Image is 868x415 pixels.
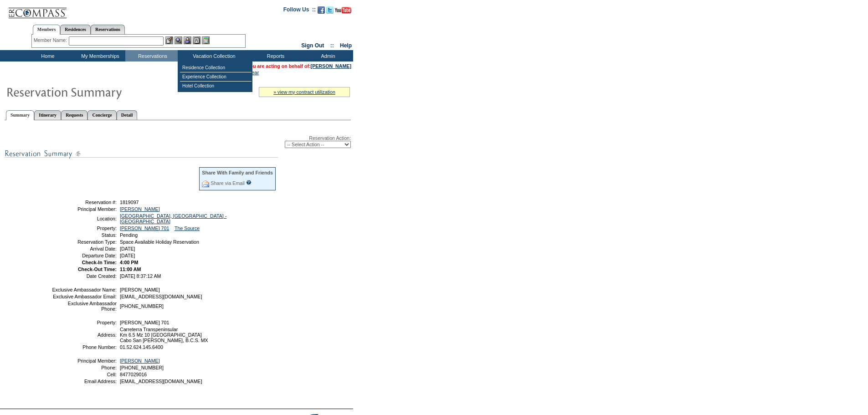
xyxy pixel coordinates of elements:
[51,379,117,384] td: Email Address:
[51,358,117,364] td: Principal Member:
[311,63,351,69] a: [PERSON_NAME]
[120,365,164,370] span: [PHONE_NUMBER]
[326,6,334,14] img: Follow us on Twitter
[51,239,117,245] td: Reservation Type:
[120,320,169,325] span: [PERSON_NAME] 701
[211,180,245,186] a: Share via Email
[335,9,351,15] a: Subscribe to our YouTube Channel
[184,36,191,44] img: Impersonate
[248,50,301,61] td: Reports
[120,273,161,279] span: [DATE] 8:37:12 AM
[326,9,334,15] a: Follow us on Twitter
[33,25,61,35] a: Members
[5,148,278,159] img: subTtlResSummary.gif
[180,63,252,72] td: Residence Collection
[73,50,125,61] td: My Memberships
[78,266,117,272] strong: Check-Out Time:
[87,110,116,120] a: Concierge
[51,273,117,279] td: Date Created:
[51,294,117,299] td: Exclusive Ambassador Email:
[247,70,259,75] a: Clear
[330,42,334,49] span: ::
[5,135,351,148] div: Reservation Action:
[301,50,353,61] td: Admin
[120,358,160,364] a: [PERSON_NAME]
[120,213,226,224] a: [GEOGRAPHIC_DATA], [GEOGRAPHIC_DATA] - [GEOGRAPHIC_DATA]
[175,225,200,231] a: The Source
[120,294,202,299] span: [EMAIL_ADDRESS][DOMAIN_NAME]
[335,7,351,14] img: Subscribe to our YouTube Channel
[120,206,160,212] a: [PERSON_NAME]
[301,42,324,49] a: Sign Out
[247,63,351,69] span: You are acting on behalf of:
[125,50,178,61] td: Reservations
[318,6,325,14] img: Become our fan on Facebook
[61,110,87,120] a: Requests
[120,200,139,205] span: 1819097
[120,379,202,384] span: [EMAIL_ADDRESS][DOMAIN_NAME]
[120,253,135,258] span: [DATE]
[120,260,138,265] span: 4:00 PM
[51,287,117,292] td: Exclusive Ambassador Name:
[340,42,352,49] a: Help
[120,239,199,245] span: Space Available Holiday Reservation
[21,50,73,61] td: Home
[51,200,117,205] td: Reservation #:
[51,213,117,224] td: Location:
[283,5,316,16] td: Follow Us ::
[120,327,208,343] span: Carreterra Transpeninsular Km 6.5 Mz 10 [GEOGRAPHIC_DATA] Cabo San [PERSON_NAME], B.C.S. MX
[273,89,335,95] a: » view my contract utilization
[193,36,200,44] img: Reservations
[202,36,210,44] img: b_calculator.gif
[34,36,69,44] div: Member Name:
[246,180,252,185] input: What is this?
[120,266,141,272] span: 11:00 AM
[51,372,117,377] td: Cell:
[51,225,117,231] td: Property:
[120,287,160,292] span: [PERSON_NAME]
[51,320,117,325] td: Property:
[51,246,117,251] td: Arrival Date:
[120,225,169,231] a: [PERSON_NAME] 701
[120,344,163,350] span: 01.52.624.145.6400
[51,301,117,312] td: Exclusive Ambassador Phone:
[202,170,273,175] div: Share With Family and Friends
[117,110,138,120] a: Detail
[51,232,117,238] td: Status:
[60,25,91,34] a: Residences
[51,253,117,258] td: Departure Date:
[51,327,117,343] td: Address:
[178,50,248,61] td: Vacation Collection
[120,303,164,309] span: [PHONE_NUMBER]
[180,72,252,82] td: Experience Collection
[51,206,117,212] td: Principal Member:
[120,246,135,251] span: [DATE]
[120,372,147,377] span: 8477029016
[180,82,252,90] td: Hotel Collection
[6,110,34,120] a: Summary
[91,25,125,34] a: Reservations
[34,110,61,120] a: Itinerary
[51,344,117,350] td: Phone Number:
[318,9,325,15] a: Become our fan on Facebook
[82,260,117,265] strong: Check-In Time:
[175,36,182,44] img: View
[165,36,173,44] img: b_edit.gif
[120,232,138,238] span: Pending
[6,82,188,101] img: Reservaton Summary
[51,365,117,370] td: Phone:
